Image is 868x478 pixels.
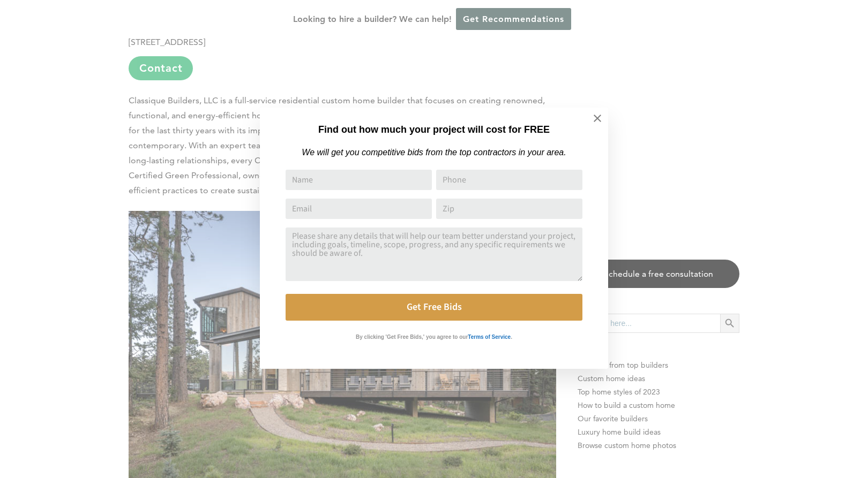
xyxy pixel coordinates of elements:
[468,334,511,340] strong: Terms of Service
[468,331,511,340] a: Terms of Service
[286,199,432,219] input: Email Address
[356,334,468,340] strong: By clicking 'Get Free Bids,' you agree to our
[511,334,512,340] strong: .
[286,227,582,281] textarea: Comment or Message
[286,294,582,321] button: Get Free Bids
[286,170,432,190] input: Name
[579,100,616,137] button: Close
[318,124,550,135] strong: Find out how much your project will cost for FREE
[436,170,582,190] input: Phone
[302,148,566,157] em: We will get you competitive bids from the top contractors in your area.
[662,401,855,465] iframe: Drift Widget Chat Controller
[436,199,582,219] input: Zip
